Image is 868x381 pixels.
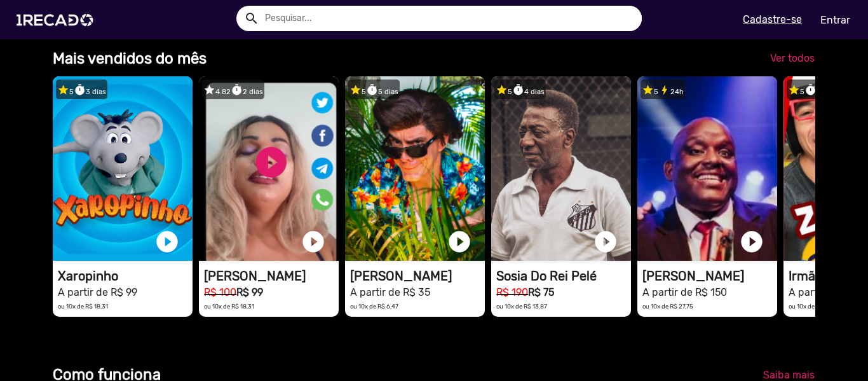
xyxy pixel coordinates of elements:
[496,286,528,298] small: R$ 190
[204,286,236,298] small: R$ 100
[743,13,802,25] u: Cadastre-se
[53,50,207,67] b: Mais vendidos do mês
[593,229,618,254] a: play_circle_filled
[447,229,472,254] a: play_circle_filled
[642,286,727,298] small: A partir de R$ 150
[345,76,485,261] video: 1RECADO vídeos dedicados para fãs e empresas
[244,11,259,26] mat-icon: Example home icon
[236,286,263,298] b: R$ 99
[770,52,815,64] span: Ver todos
[58,303,108,310] small: ou 10x de R$ 18,31
[739,229,764,254] a: play_circle_filled
[763,369,815,381] span: Saiba mais
[491,76,631,261] video: 1RECADO vídeos dedicados para fãs e empresas
[496,303,547,310] small: ou 10x de R$ 13,87
[789,303,840,310] small: ou 10x de R$ 27,56
[642,268,777,284] h1: [PERSON_NAME]
[154,229,180,254] a: play_circle_filled
[58,268,193,284] h1: Xaropinho
[350,286,430,298] small: A partir de R$ 35
[528,286,554,298] b: R$ 75
[199,76,339,261] video: 1RECADO vídeos dedicados para fãs e empresas
[204,303,254,310] small: ou 10x de R$ 18,31
[204,268,339,284] h1: [PERSON_NAME]
[350,303,398,310] small: ou 10x de R$ 6,47
[642,303,693,310] small: ou 10x de R$ 27,75
[255,6,642,31] input: Pesquisar...
[812,9,858,31] a: Entrar
[58,286,137,298] small: A partir de R$ 99
[240,6,262,29] button: Example home icon
[53,76,193,261] video: 1RECADO vídeos dedicados para fãs e empresas
[637,76,777,261] video: 1RECADO vídeos dedicados para fãs e empresas
[301,229,326,254] a: play_circle_filled
[350,268,485,284] h1: [PERSON_NAME]
[496,268,631,284] h1: Sosia Do Rei Pelé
